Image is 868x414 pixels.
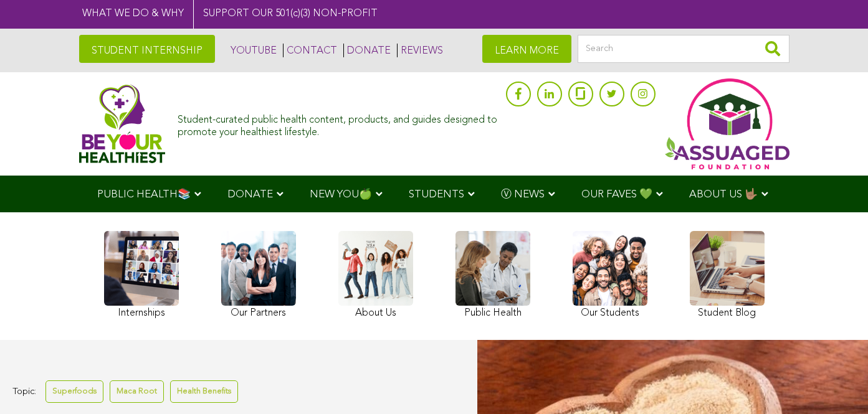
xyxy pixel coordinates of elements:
[227,44,277,57] a: YOUTUBE
[482,35,571,63] a: LEARN MORE
[576,87,584,100] img: glassdoor
[227,189,273,200] span: DONATE
[501,189,545,200] span: Ⓥ NEWS
[397,44,443,57] a: REVIEWS
[581,189,652,200] span: OUR FAVES 💚
[170,380,238,402] a: Health Benefits
[79,35,215,63] a: STUDENT INTERNSHIP
[310,189,372,200] span: NEW YOU🍏
[110,380,164,402] a: Maca Root
[578,35,789,63] input: Search
[45,380,103,402] a: Superfoods
[97,189,191,200] span: PUBLIC HEALTH📚
[12,383,36,400] span: Topic:
[806,354,868,414] iframe: Chat Widget
[79,84,166,163] img: Assuaged
[343,44,391,57] a: DONATE
[689,189,758,200] span: ABOUT US 🤟🏽
[178,108,499,138] div: Student-curated public health content, products, and guides designed to promote your healthiest l...
[79,176,789,212] div: Navigation Menu
[409,189,464,200] span: STUDENTS
[283,44,337,57] a: CONTACT
[665,78,789,169] img: Assuaged App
